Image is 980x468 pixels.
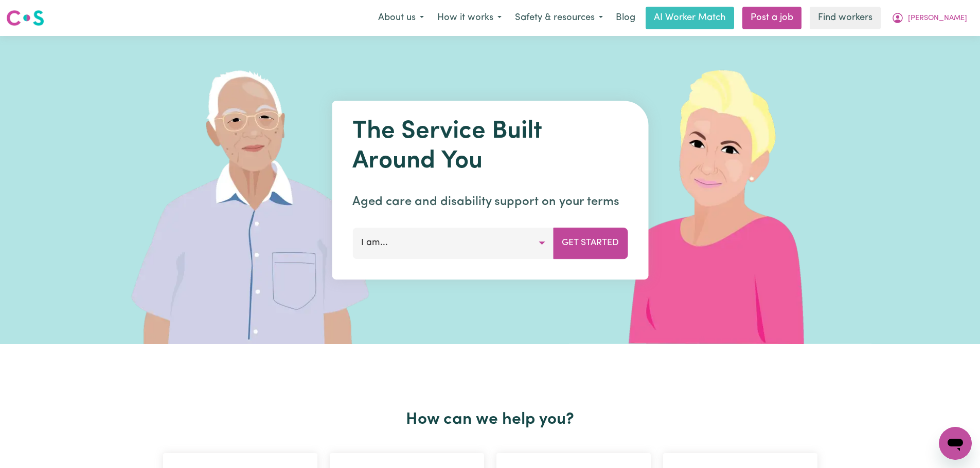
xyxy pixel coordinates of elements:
[431,7,508,29] button: How it works
[646,7,734,29] a: AI Worker Match
[352,193,628,211] p: Aged care and disability support on your terms
[6,6,44,30] a: Careseekers logo
[742,7,801,29] a: Post a job
[885,7,974,29] button: My Account
[6,9,44,27] img: Careseekers logo
[939,427,972,460] iframe: Button to launch messaging window
[610,7,642,29] a: Blog
[810,7,881,29] a: Find workers
[371,7,431,29] button: About us
[553,228,628,258] button: Get Started
[352,117,628,176] h1: The Service Built Around You
[157,410,824,429] h2: How can we help you?
[908,13,967,24] span: [PERSON_NAME]
[352,228,554,258] button: I am...
[508,7,610,29] button: Safety & resources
